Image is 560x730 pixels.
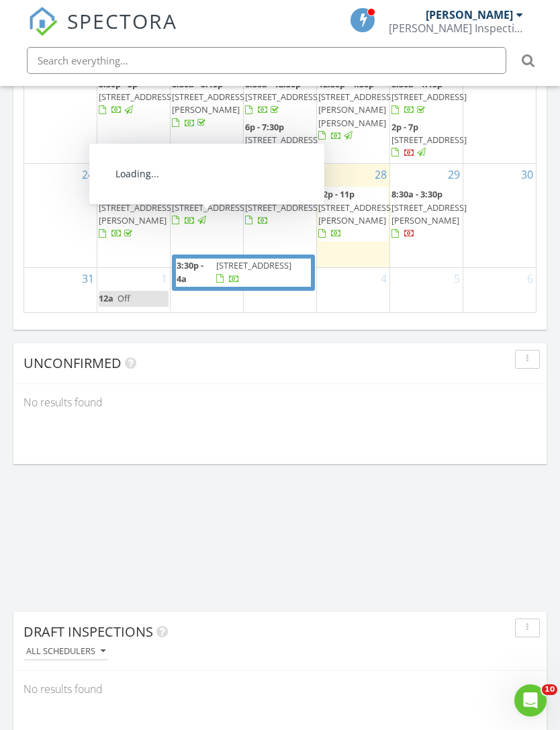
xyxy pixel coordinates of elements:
[24,53,97,164] td: Go to August 17, 2025
[514,684,547,717] iframe: Intercom live chat
[97,53,171,164] td: Go to August 18, 2025
[99,292,113,304] span: 12a
[299,164,316,185] a: Go to August 27, 2025
[172,77,242,132] a: 8:30a - 5:15p [STREET_ADDRESS][PERSON_NAME]
[24,354,122,372] span: Unconfirmed
[28,7,58,36] img: The Best Home Inspection Software - Spectora
[316,164,389,268] td: Go to August 28, 2025
[391,121,467,158] a: 2p - 7p [STREET_ADDRESS]
[318,201,393,226] span: [STREET_ADDRESS][PERSON_NAME]
[216,259,291,271] span: [STREET_ADDRESS]
[172,78,223,90] span: 8:30a - 5:15p
[245,187,315,229] a: 8:30a - 10:30p [STREET_ADDRESS]
[316,268,389,312] td: Go to September 4, 2025
[99,77,169,119] a: 3:30p - 5p [STREET_ADDRESS]
[99,78,174,116] a: 3:30p - 5p [STREET_ADDRESS]
[445,164,463,185] a: Go to August 29, 2025
[172,255,315,290] a: 3:30p - 4a [STREET_ADDRESS]
[26,647,105,656] div: All schedulers
[389,21,523,35] div: Ennis Inspections LLC
[463,53,536,164] td: Go to August 23, 2025
[245,77,315,119] a: 8:30a - 12:30p [STREET_ADDRESS]
[99,91,174,103] span: [STREET_ADDRESS]
[99,187,169,242] a: 8:30a - 12:30p [STREET_ADDRESS][PERSON_NAME]
[176,259,214,286] span: 3:30p - 4a
[245,201,320,214] span: [STREET_ADDRESS]
[226,164,243,185] a: Go to August 26, 2025
[318,188,355,200] span: 12p - 11p
[318,78,374,90] span: 12:30p - 4:30p
[244,53,317,164] td: Go to August 20, 2025
[245,78,301,90] span: 8:30a - 12:30p
[99,188,154,200] span: 8:30a - 12:30p
[391,78,442,90] span: 8:30a - 1:15p
[79,268,97,289] a: Go to August 31, 2025
[28,18,177,46] a: SPECTORA
[524,268,536,289] a: Go to September 6, 2025
[451,268,463,289] a: Go to September 5, 2025
[24,164,97,268] td: Go to August 24, 2025
[245,120,315,162] a: 6p - 7:30p [STREET_ADDRESS]
[391,120,461,162] a: 2p - 7p [STREET_ADDRESS]
[24,268,97,312] td: Go to August 31, 2025
[391,188,442,200] span: 8:30a - 3:30p
[172,78,247,129] a: 8:30a - 5:15p [STREET_ADDRESS][PERSON_NAME]
[176,259,311,286] a: 3:30p - 4a [STREET_ADDRESS]
[99,188,174,239] a: 8:30a - 12:30p [STREET_ADDRESS][PERSON_NAME]
[172,201,247,214] span: [STREET_ADDRESS]
[245,121,284,133] span: 6p - 7:30p
[172,187,242,229] a: 8:30a - 2:15p [STREET_ADDRESS]
[24,623,153,641] span: Draft Inspections
[372,164,389,185] a: Go to August 28, 2025
[158,268,170,289] a: Go to September 1, 2025
[542,684,557,695] span: 10
[378,268,389,289] a: Go to September 4, 2025
[79,164,97,185] a: Go to August 24, 2025
[318,188,393,239] a: 12p - 11p [STREET_ADDRESS][PERSON_NAME]
[316,53,389,164] td: Go to August 21, 2025
[171,268,244,312] td: Go to September 2, 2025
[391,134,467,146] span: [STREET_ADDRESS]
[97,268,171,312] td: Go to September 1, 2025
[391,187,461,242] a: 8:30a - 3:30p [STREET_ADDRESS][PERSON_NAME]
[318,187,388,242] a: 12p - 11p [STREET_ADDRESS][PERSON_NAME]
[245,121,320,158] a: 6p - 7:30p [STREET_ADDRESS]
[172,188,223,200] span: 8:30a - 2:15p
[245,78,320,116] a: 8:30a - 12:30p [STREET_ADDRESS]
[245,188,301,200] span: 8:30a - 10:30p
[24,643,108,661] button: All schedulers
[245,91,320,103] span: [STREET_ADDRESS]
[391,91,467,103] span: [STREET_ADDRESS]
[318,91,393,128] span: [STREET_ADDRESS][PERSON_NAME][PERSON_NAME]
[391,77,461,119] a: 8:30a - 1:15p [STREET_ADDRESS]
[318,77,388,144] a: 12:30p - 4:30p [STREET_ADDRESS][PERSON_NAME][PERSON_NAME]
[389,53,463,164] td: Go to August 22, 2025
[118,292,130,304] span: Off
[171,53,244,164] td: Go to August 19, 2025
[172,91,247,116] span: [STREET_ADDRESS][PERSON_NAME]
[97,164,171,268] td: Go to August 25, 2025
[67,7,177,35] span: SPECTORA
[171,164,244,268] td: Go to August 26, 2025
[518,164,536,185] a: Go to August 30, 2025
[152,164,170,185] a: Go to August 25, 2025
[27,47,506,74] input: Search everything...
[463,268,536,312] td: Go to September 6, 2025
[13,671,547,707] div: No results found
[389,164,463,268] td: Go to August 29, 2025
[99,201,174,226] span: [STREET_ADDRESS][PERSON_NAME]
[245,188,320,226] a: 8:30a - 10:30p [STREET_ADDRESS]
[391,201,467,226] span: [STREET_ADDRESS][PERSON_NAME]
[244,164,317,268] td: Go to August 27, 2025
[13,384,547,420] div: No results found
[391,121,418,133] span: 2p - 7p
[426,8,513,21] div: [PERSON_NAME]
[172,188,247,226] a: 8:30a - 2:15p [STREET_ADDRESS]
[391,188,467,239] a: 8:30a - 3:30p [STREET_ADDRESS][PERSON_NAME]
[318,78,393,142] a: 12:30p - 4:30p [STREET_ADDRESS][PERSON_NAME][PERSON_NAME]
[389,268,463,312] td: Go to September 5, 2025
[245,134,320,146] span: [STREET_ADDRESS]
[99,78,138,90] span: 3:30p - 5p
[463,164,536,268] td: Go to August 30, 2025
[391,78,467,116] a: 8:30a - 1:15p [STREET_ADDRESS]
